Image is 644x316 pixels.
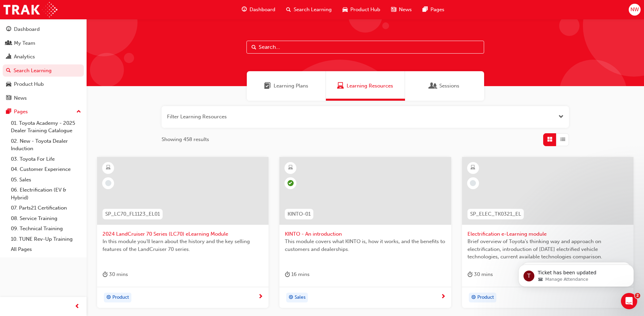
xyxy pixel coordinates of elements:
a: 10. TUNE Rev-Up Training [8,234,84,244]
span: next-icon [441,294,446,300]
span: news-icon [6,95,11,101]
span: List [560,136,565,143]
span: News [399,6,412,14]
span: Grid [547,136,552,143]
a: 07. Parts21 Certification [8,203,84,213]
a: news-iconNews [386,3,417,17]
div: My Team [14,39,35,47]
span: learningRecordVerb_PASS-icon [288,180,294,186]
span: Sales [295,294,306,301]
span: SP_ELEC_TK0321_EL [470,210,521,218]
span: search-icon [286,5,291,14]
span: In this module you'll learn about the history and the key selling features of the LandCruiser 70 ... [103,238,263,253]
a: 05. Sales [8,175,84,185]
span: Search [252,43,256,51]
span: Product [477,294,494,301]
span: learningResourceType_ELEARNING-icon [106,163,111,172]
span: learningRecordVerb_NONE-icon [105,180,111,186]
iframe: Intercom live chat [621,293,637,309]
a: KINTO-01KINTO - An introductionThis module covers what KINTO is, how it works, and the benefits t... [279,157,451,308]
a: 04. Customer Experience [8,164,84,175]
div: 16 mins [285,270,310,279]
span: Showing 458 results [162,136,209,143]
span: This module covers what KINTO is, how it works, and the benefits to customers and dealerships. [285,238,445,253]
span: 2 [635,293,640,298]
span: guage-icon [242,5,247,14]
span: Dashboard [250,6,275,14]
a: 09. Technical Training [8,223,84,234]
div: 30 mins [103,270,128,279]
a: Dashboard [3,23,84,36]
span: KINTO-01 [288,210,311,218]
span: pages-icon [423,5,428,14]
span: KINTO - An introduction [285,230,445,238]
span: duration-icon [467,270,473,279]
a: search-iconSearch Learning [281,3,337,17]
input: Search... [246,41,484,54]
button: NW [629,4,641,16]
div: Pages [14,108,28,116]
button: Pages [3,105,84,118]
span: up-icon [76,107,81,116]
span: duration-icon [285,270,290,279]
span: Search Learning [294,6,332,14]
div: Close [119,3,131,15]
a: Analytics [3,51,84,63]
a: 03. Toyota For Life [8,154,84,164]
span: car-icon [343,5,348,14]
span: Brief overview of Toyota’s thinking way and approach on electrification, introduction of [DATE] e... [467,238,628,261]
span: learningResourceType_ELEARNING-icon [288,163,293,172]
span: Pages [430,6,444,14]
a: Search Learning [3,64,84,77]
a: All Pages [8,244,84,255]
a: SessionsSessions [405,71,484,101]
span: Learning Resources [347,82,393,90]
span: target-icon [471,293,476,302]
span: 2024 LandCruiser 70 Series (LC70) eLearning Module [103,230,263,238]
span: SP_LC70_FL1123_EL01 [105,210,160,218]
div: Waiting on you • [DATE] [7,49,129,56]
span: Product Hub [350,6,380,14]
div: Dashboard [14,25,40,33]
span: Learning Plans [274,82,308,90]
span: Learning Plans [264,82,271,90]
button: DashboardMy TeamAnalyticsSearch LearningProduct HubNews [3,22,84,105]
span: Electrification e-Learning module [467,230,628,238]
span: duration-icon [103,270,108,279]
span: target-icon [289,293,293,302]
a: 06. Electrification (EV & Hybrid) [8,185,84,203]
span: chart-icon [6,54,11,60]
span: learningResourceType_ELEARNING-icon [471,163,475,172]
a: My Team [3,37,84,50]
span: Product [112,294,129,301]
div: 30 mins [467,270,493,279]
span: Sessions [430,82,437,90]
div: News [14,94,27,102]
span: learningRecordVerb_NONE-icon [470,180,476,186]
p: [EMAIL_ADDRESS][DOMAIN_NAME] [14,100,114,107]
a: SP_LC70_FL1123_EL012024 LandCruiser 70 Series (LC70) eLearning ModuleIn this module you'll learn ... [97,157,269,308]
span: target-icon [106,293,111,302]
p: #5106 [7,127,129,135]
span: search-icon [6,68,11,74]
a: Learning ResourcesLearning Resources [326,71,405,101]
a: 08. Service Training [8,213,84,224]
strong: You will be notified here and by email [14,87,98,99]
a: SP_ELEC_TK0321_ELElectrification e-Learning moduleBrief overview of Toyota’s thinking way and app... [462,157,633,308]
a: Learning PlansLearning Plans [247,71,326,101]
a: car-iconProduct Hub [337,3,386,17]
div: Profile image for Trak [57,24,79,46]
img: Trak [3,2,57,17]
span: next-icon [258,294,263,300]
a: pages-iconPages [417,3,450,17]
span: prev-icon [75,302,80,311]
strong: Ticket ID [7,121,30,126]
span: Open the filter [558,113,564,121]
span: news-icon [391,5,396,14]
span: guage-icon [6,26,11,33]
